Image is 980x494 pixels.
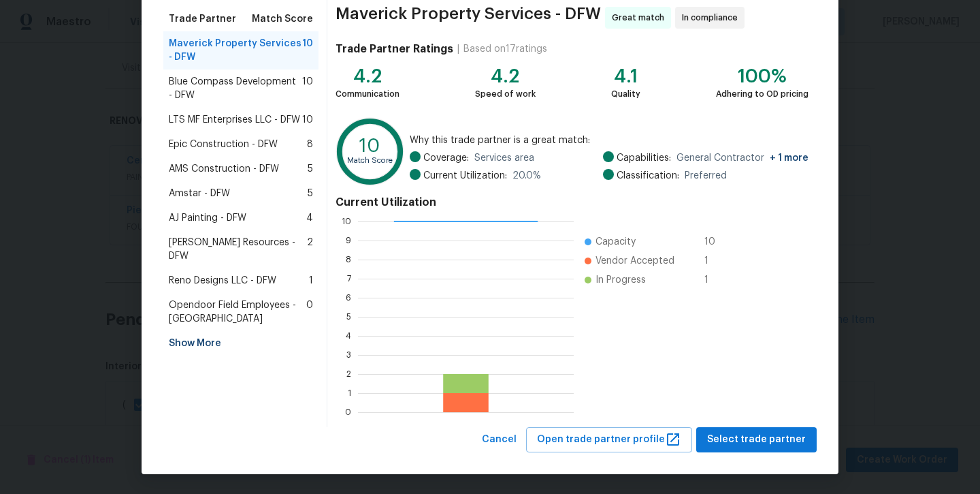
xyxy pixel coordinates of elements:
[346,370,351,378] text: 2
[169,138,278,151] span: Epic Construction - DFW
[169,187,230,200] span: Amstar - DFW
[346,313,351,321] text: 5
[463,42,547,56] div: Based on 17 ratings
[336,70,399,83] div: 4.2
[336,87,399,101] div: Communication
[423,151,469,165] span: Coverage:
[716,87,808,101] div: Adhering to OD pricing
[169,113,300,127] span: LTS MF Enterprises LLC - DFW
[595,254,674,268] span: Vendor Accepted
[685,169,727,183] span: Preferred
[346,351,351,359] text: 3
[302,37,313,64] span: 10
[611,70,640,83] div: 4.1
[707,431,806,448] span: Select trade partner
[474,151,534,165] span: Services area
[347,275,351,283] text: 7
[306,298,313,326] span: 0
[169,236,307,263] span: [PERSON_NAME] Resources - DFW
[345,408,351,416] text: 0
[346,294,351,302] text: 6
[526,427,692,452] button: Open trade partner profile
[346,332,351,340] text: 4
[169,37,302,64] span: Maverick Property Services - DFW
[716,70,808,83] div: 100%
[336,7,601,29] span: Maverick Property Services - DFW
[476,427,522,452] button: Cancel
[169,75,302,102] span: Blue Compass Development - DFW
[346,236,351,245] text: 9
[617,151,671,165] span: Capabilities:
[475,70,536,83] div: 4.2
[336,42,453,56] h4: Trade Partner Ratings
[163,331,318,356] div: Show More
[682,11,743,25] span: In compliance
[704,273,726,287] span: 1
[611,87,640,101] div: Quality
[308,162,313,176] span: 5
[348,389,351,397] text: 1
[537,431,681,448] span: Open trade partner profile
[512,169,541,183] span: 20.0 %
[410,134,808,147] span: Why this trade partner is a great match:
[595,273,646,287] span: In Progress
[169,298,306,326] span: Opendoor Field Employees - [GEOGRAPHIC_DATA]
[342,217,351,226] text: 10
[306,211,313,225] span: 4
[347,157,393,164] text: Match Score
[169,162,279,176] span: AMS Construction - DFW
[704,235,726,249] span: 10
[346,256,351,264] text: 8
[302,75,313,102] span: 10
[612,11,670,25] span: Great match
[169,211,246,225] span: AJ Painting - DFW
[336,196,808,209] h4: Current Utilization
[302,113,313,127] span: 10
[169,12,236,26] span: Trade Partner
[696,427,817,452] button: Select trade partner
[252,12,313,26] span: Match Score
[453,42,463,56] div: |
[309,274,313,288] span: 1
[307,236,313,263] span: 2
[595,235,636,249] span: Capacity
[307,138,313,151] span: 8
[676,151,808,165] span: General Contractor
[704,254,726,268] span: 1
[423,169,507,183] span: Current Utilization:
[308,187,313,200] span: 5
[617,169,679,183] span: Classification:
[482,431,517,448] span: Cancel
[169,274,276,288] span: Reno Designs LLC - DFW
[359,136,380,155] text: 10
[475,87,536,101] div: Speed of work
[770,153,808,163] span: + 1 more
